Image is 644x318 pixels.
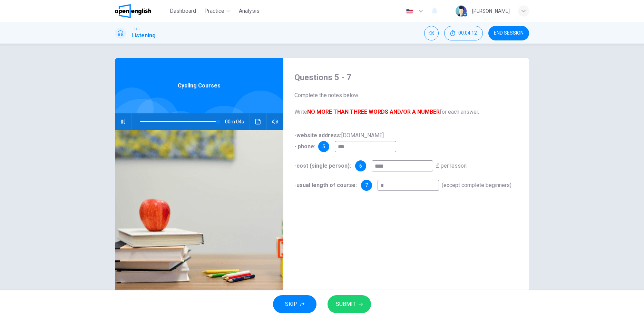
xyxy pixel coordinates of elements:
button: Click to see the audio transcription [253,113,264,130]
span: - [DOMAIN_NAME] [294,132,384,150]
b: - phone: [294,143,315,150]
span: Practice [204,7,224,15]
button: END SESSION [488,26,529,40]
button: SKIP [273,295,316,313]
span: 00m 04s [225,113,250,130]
span: £ per lesson [436,162,467,169]
h4: Questions 5 - 7 [294,72,518,83]
h1: Listening [131,31,156,40]
span: 7 [365,183,368,188]
button: Analysis [236,5,262,17]
span: Dashboard [170,7,196,15]
b: NO MORE THAN THREE WORDS AND/OR A NUMBER [307,109,440,115]
div: Hide [444,26,483,40]
span: 00:04:12 [458,30,477,36]
img: Cycling Courses [115,130,283,298]
span: SUBMIT [336,299,356,309]
span: END SESSION [494,30,524,36]
span: - [294,182,358,188]
span: 6 [359,163,362,168]
span: (except complete beginners) [442,182,511,188]
button: 00:04:12 [444,26,483,40]
img: en [405,9,414,14]
span: IELTS [131,27,139,31]
span: SKIP [285,299,297,309]
b: cost (single person): [296,162,351,169]
button: SUBMIT [328,295,371,313]
button: Practice [202,5,233,17]
span: Analysis [239,7,260,15]
b: usual length of course: [296,182,357,188]
a: OpenEnglish logo [115,4,167,18]
div: Mute [424,26,439,40]
img: Profile picture [456,6,467,17]
span: Complete the notes below. Write for each answer. [294,91,518,116]
div: [PERSON_NAME] [472,7,510,15]
b: website address: [296,132,341,139]
span: - [294,162,352,169]
img: OpenEnglish logo [115,4,151,18]
span: Cycling Courses [178,82,221,90]
span: 5 [322,144,325,149]
button: Dashboard [167,5,199,17]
